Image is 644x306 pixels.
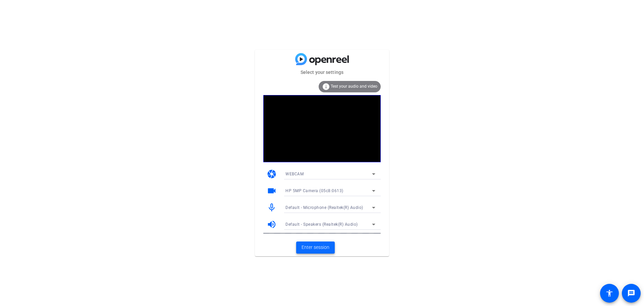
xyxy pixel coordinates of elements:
span: WEBCAM [285,172,304,176]
mat-icon: accessibility [605,289,613,297]
mat-card-subtitle: Select your settings [255,69,389,76]
button: Enter session [296,242,335,254]
span: Test your audio and video [331,84,377,89]
img: blue-gradient.svg [295,53,349,65]
mat-icon: message [627,289,635,297]
span: HP 5MP Camera (05c8:0613) [285,188,343,193]
span: Default - Speakers (Realtek(R) Audio) [285,222,358,227]
span: Enter session [302,244,329,251]
mat-icon: volume_up [267,219,277,229]
mat-icon: info [322,83,330,91]
mat-icon: videocam [267,186,277,196]
mat-icon: camera [267,169,277,179]
span: Default - Microphone (Realtek(R) Audio) [285,205,363,210]
mat-icon: mic_none [267,203,277,213]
